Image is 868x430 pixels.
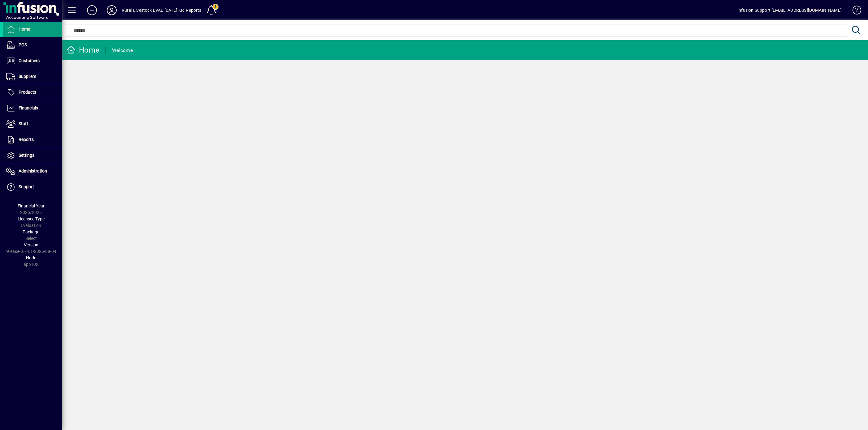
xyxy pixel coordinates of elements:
[19,42,27,47] span: POS
[19,153,34,158] span: Settings
[26,255,36,260] span: Node
[19,121,28,126] span: Staff
[19,137,34,142] span: Reports
[3,37,62,53] a: POS
[19,58,40,63] span: Customers
[18,203,45,208] span: Financial Year
[737,5,842,15] div: Infusion Support [EMAIL_ADDRESS][DOMAIN_NAME]
[112,45,133,55] div: Welcome
[122,5,202,15] div: Rural Livestock EVAL [DATE] KR_Reports
[3,69,62,84] a: Suppliers
[3,116,62,132] a: Staff
[67,45,99,55] div: Home
[24,242,38,247] span: Version
[3,148,62,163] a: Settings
[19,184,34,189] span: Support
[19,168,47,173] span: Administration
[3,53,62,69] a: Customers
[848,1,860,21] a: Knowledge Base
[19,74,36,79] span: Suppliers
[3,164,62,179] a: Administration
[82,5,102,16] button: Add
[18,216,45,221] span: Licensee Type
[19,105,38,110] span: Financials
[19,90,36,95] span: Products
[3,100,62,116] a: Financials
[19,27,30,32] span: Home
[102,5,122,16] button: Profile
[3,179,62,195] a: Support
[3,85,62,100] a: Products
[23,229,39,234] span: Package
[3,132,62,147] a: Reports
